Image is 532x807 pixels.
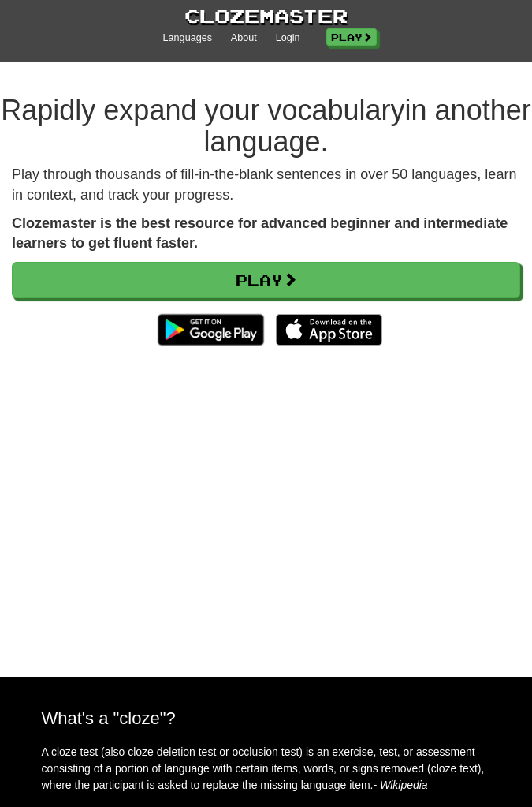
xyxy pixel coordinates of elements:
p: Play through thousands of fill-in-the-blank sentences in over 50 languages, learn in context, and... [12,165,520,205]
a: Languages [163,32,212,46]
a: Play [12,262,520,298]
a: Login [276,32,300,46]
strong: Clozemaster is the best resource for advanced beginner and intermediate learners to get fluent fa... [12,215,508,252]
a: About [231,32,257,46]
em: - Wikipedia [374,779,428,791]
a: Clozemaster [184,3,348,29]
p: A cloze test (also cloze deletion test or occlusion test) is an exercise, test, or assessment con... [42,744,491,794]
a: Play [326,28,377,46]
img: Get it on Google Play [150,306,272,353]
h2: What's a "cloze"? [42,708,491,728]
img: Download_on_the_App_Store_Badge_US-UK_135x40-25178aeef6eb6b83b96f5f2d004eda3bffbb37122de64afbaef7... [276,314,382,346]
